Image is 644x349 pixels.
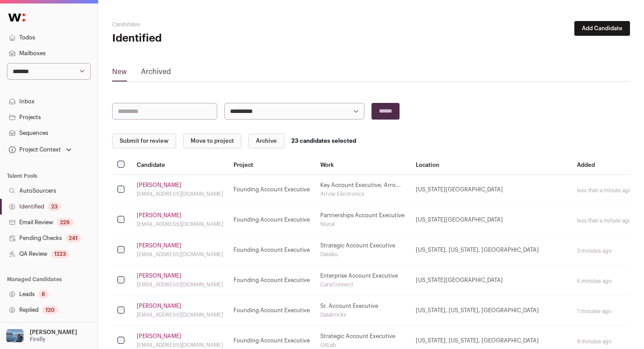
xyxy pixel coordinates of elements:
[315,235,410,265] td: Strategic Account Executive
[4,9,30,26] img: Wellfound
[137,272,181,279] a: [PERSON_NAME]
[137,281,223,288] div: [EMAIL_ADDRESS][DOMAIN_NAME]
[137,190,223,197] div: [EMAIL_ADDRESS][DOMAIN_NAME]
[572,155,637,175] th: Added
[228,205,315,235] td: Founding Account Executive
[315,296,410,326] td: Sr. Account Executive
[112,32,285,46] h1: Identified
[183,134,241,148] button: Move to project
[137,342,223,349] div: [EMAIL_ADDRESS][DOMAIN_NAME]
[577,247,631,254] div: 3 minutes ago
[228,235,315,265] td: Founding Account Executive
[141,67,171,81] a: Archived
[137,242,181,249] a: [PERSON_NAME]
[410,235,572,265] td: [US_STATE], [US_STATE], [GEOGRAPHIC_DATA]
[320,190,405,197] div: Arrow Electronics
[112,67,127,81] a: New
[4,326,79,345] button: Open dropdown
[57,218,73,227] div: 229
[112,134,176,148] button: Submit for review
[5,326,25,345] img: 17109629-medium_jpg
[30,329,77,336] p: [PERSON_NAME]
[320,251,405,258] div: Dataiku
[65,234,81,243] div: 241
[315,205,410,235] td: Partnerships Account Executive
[131,155,228,175] th: Candidate
[410,265,572,296] td: [US_STATE][GEOGRAPHIC_DATA]
[291,137,356,145] div: 23 candidates selected
[228,265,315,296] td: Founding Account Executive
[574,21,630,36] button: Add Candidate
[137,333,181,340] a: [PERSON_NAME]
[410,155,572,175] th: Location
[320,311,405,318] div: Databricks
[42,306,58,314] div: 120
[137,251,223,258] div: [EMAIL_ADDRESS][DOMAIN_NAME]
[38,290,49,299] div: 8
[320,221,405,228] div: Niural
[410,296,572,326] td: [US_STATE], [US_STATE], [GEOGRAPHIC_DATA]
[228,296,315,326] td: Founding Account Executive
[228,155,315,175] th: Project
[48,202,61,211] div: 23
[137,221,223,228] div: [EMAIL_ADDRESS][DOMAIN_NAME]
[577,187,631,194] div: less than a minute ago
[577,338,631,345] div: 9 minutes ago
[7,144,73,156] button: Open dropdown
[137,182,181,189] a: [PERSON_NAME]
[51,250,69,258] div: 1223
[137,212,181,219] a: [PERSON_NAME]
[228,175,315,205] td: Founding Account Executive
[577,278,631,285] div: 6 minutes ago
[410,205,572,235] td: [US_STATE][GEOGRAPHIC_DATA]
[137,311,223,318] div: [EMAIL_ADDRESS][DOMAIN_NAME]
[137,303,181,310] a: [PERSON_NAME]
[315,265,410,296] td: Enterprise Account Executive
[320,342,405,349] div: GitLab
[410,175,572,205] td: [US_STATE][GEOGRAPHIC_DATA]
[577,217,631,224] div: less than a minute ago
[577,308,631,315] div: 7 minutes ago
[112,21,285,28] h2: Candidates
[315,155,410,175] th: Work
[315,175,410,205] td: Key Account Executive, Arro...
[30,336,46,343] p: Firefly
[7,146,61,153] div: Project Context
[248,134,284,148] button: Archive
[320,281,405,288] div: CareConnect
